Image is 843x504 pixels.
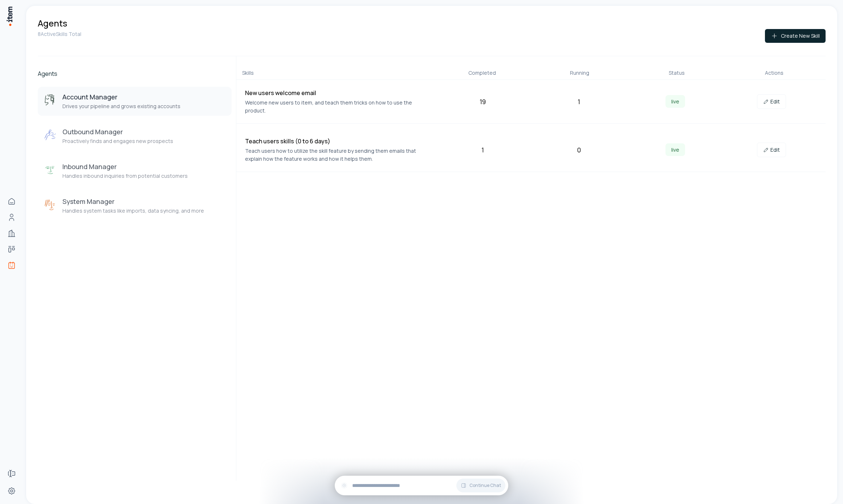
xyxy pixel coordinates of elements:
img: Outbound Manager [44,129,57,142]
p: Welcome new users to item, and teach them tricks on how to use the product. [245,99,432,115]
div: 1 [534,97,624,107]
p: Handles system tasks like imports, data syncing, and more [62,207,204,214]
a: Agents [4,258,19,273]
div: Running [534,69,625,77]
button: Create New Skill [765,29,826,43]
img: Account Manager [44,94,57,107]
img: Inbound Manager [44,164,57,177]
p: Teach users how to utilize the skill feature by sending them emails that explain how the feature ... [245,147,432,163]
button: Inbound ManagerInbound ManagerHandles inbound inquiries from potential customers [38,156,232,185]
div: 19 [437,97,528,107]
h3: Account Manager [62,93,180,101]
a: Home [4,194,19,209]
a: Forms [4,466,19,481]
div: 0 [534,145,624,155]
h3: Inbound Manager [62,162,188,171]
img: System Manager [44,198,57,212]
img: Item Brain Logo [6,6,13,26]
span: Continue Chat [469,483,501,488]
button: System ManagerSystem ManagerHandles system tasks like imports, data syncing, and more [38,191,232,220]
button: Account ManagerAccount ManagerDrives your pipeline and grows existing accounts [38,87,232,116]
div: Actions [728,69,820,77]
p: Handles inbound inquiries from potential customers [62,172,188,180]
a: deals [4,242,19,257]
h2: Agents [38,69,232,78]
div: Skills [242,69,431,77]
button: Outbound ManagerOutbound ManagerProactively finds and engages new prospects [38,122,232,151]
div: Continue Chat [335,476,508,495]
h4: Teach users skills (0 to 6 days) [245,137,432,146]
div: Completed [436,69,528,77]
p: Drives your pipeline and grows existing accounts [62,103,180,110]
h3: Outbound Manager [62,127,173,136]
a: Contacts [4,210,19,225]
a: Companies [4,226,19,241]
a: Edit [757,94,786,109]
div: 1 [437,145,528,155]
a: Edit [757,143,786,157]
div: Status [631,69,722,77]
button: Continue Chat [456,479,505,492]
h1: Agents [38,17,67,29]
h3: System Manager [62,197,204,206]
p: 8 Active Skills Total [38,30,81,38]
span: live [665,95,685,108]
h4: New users welcome email [245,89,432,97]
a: Settings [4,484,19,498]
span: live [665,143,685,156]
p: Proactively finds and engages new prospects [62,138,173,145]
